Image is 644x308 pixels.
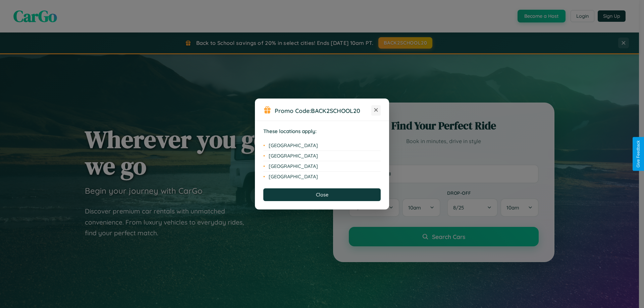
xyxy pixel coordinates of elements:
li: [GEOGRAPHIC_DATA] [263,172,381,182]
h3: Promo Code: [275,107,371,114]
div: Give Feedback [636,140,641,168]
li: [GEOGRAPHIC_DATA] [263,151,381,161]
li: [GEOGRAPHIC_DATA] [263,161,381,172]
li: [GEOGRAPHIC_DATA] [263,140,381,151]
b: BACK2SCHOOL20 [311,107,360,114]
button: Close [263,188,381,201]
strong: These locations apply: [263,128,317,134]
